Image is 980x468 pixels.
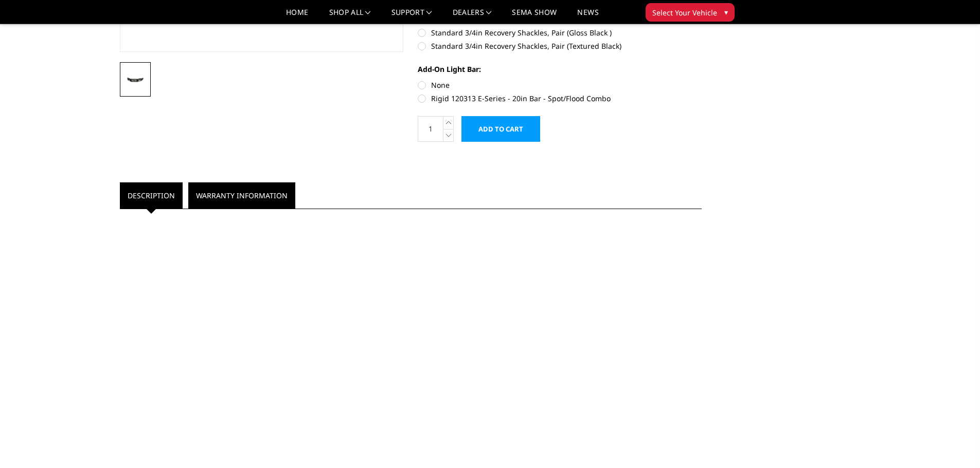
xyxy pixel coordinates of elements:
input: Add to Cart [461,116,540,142]
a: shop all [329,9,371,24]
img: 2019-2025 Ram 4500-5500 - FT Series - Base Front Bumper [123,73,148,85]
span: Select Your Vehicle [652,7,717,18]
label: Standard 3/4in Recovery Shackles, Pair (Textured Black) [418,41,702,51]
a: Warranty Information [188,182,295,209]
label: Standard 3/4in Recovery Shackles, Pair (Gloss Black ) [418,27,702,38]
iframe: Chat Widget [929,419,980,468]
label: Rigid 120313 E-Series - 20in Bar - Spot/Flood Combo [418,93,702,104]
a: Description [120,182,183,209]
a: Home [286,9,308,24]
a: News [577,9,598,24]
a: Support [391,9,432,24]
label: None [418,80,702,90]
span: ▾ [724,7,728,17]
button: Select Your Vehicle [646,3,735,22]
label: Add-On Light Bar: [418,64,702,74]
a: SEMA Show [512,9,557,24]
a: Dealers [453,9,492,24]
